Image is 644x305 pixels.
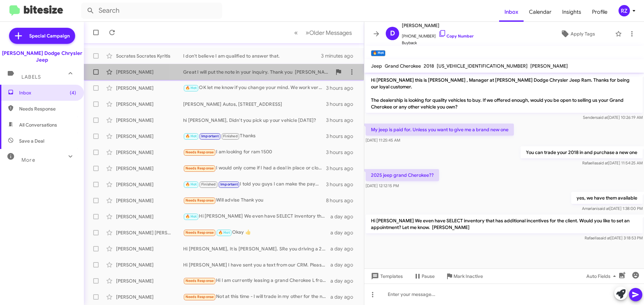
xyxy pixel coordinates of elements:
span: Needs Response [185,150,214,154]
div: Thanks [183,132,326,140]
input: Search [81,3,222,19]
span: Needs Response [185,198,214,203]
div: 3 hours ago [326,181,359,188]
div: RZ [619,5,630,16]
a: Insights [557,2,587,22]
span: Needs Response [185,166,214,170]
div: a day ago [330,245,359,252]
div: a day ago [330,278,359,284]
span: Labels [21,74,41,80]
div: Hi [PERSON_NAME], It is [PERSON_NAME]. SRe you driving a 2017 Grand Cherokee? [183,245,330,252]
div: [PERSON_NAME] [116,133,183,140]
div: [PERSON_NAME] [116,149,183,156]
div: 3 hours ago [326,85,359,91]
div: 3 hours ago [326,133,359,140]
span: D [390,28,395,39]
span: Grand Cherokee [385,63,421,69]
div: Will advise Thank you [183,197,326,204]
span: Needs Response [185,279,214,283]
span: Needs Response [19,105,76,112]
div: [PERSON_NAME] [116,278,183,284]
div: [PERSON_NAME] [PERSON_NAME] [116,229,183,236]
span: (4) [70,89,76,96]
p: You can trade your 2018 in and purchase a new one [521,146,643,158]
div: [PERSON_NAME] [116,294,183,300]
span: [US_VEHICLE_IDENTIFICATION_NUMBER] [437,63,528,69]
button: Apply Tags [543,28,612,40]
div: a day ago [330,229,359,236]
button: Auto Fields [581,270,624,282]
div: hi [PERSON_NAME], Didn't you pick up your vehicle [DATE]? [183,117,326,124]
button: Mark Inactive [440,270,488,282]
span: 🔥 Hot [185,182,197,186]
span: Mark Inactive [453,270,483,282]
span: 🔥 Hot [218,230,230,235]
div: OK let me know if you change your mind. We work very hard to get everyone approved. [PERSON_NAME] [183,84,326,92]
span: Special Campaign [29,32,70,39]
span: 🔥 Hot [185,134,197,138]
p: Hi [PERSON_NAME] this is [PERSON_NAME] , Manager at [PERSON_NAME] Dodge Chrysler Jeep Ram. Thanks... [366,74,643,113]
span: 🔥 Hot [185,86,197,90]
span: Important [201,134,219,138]
span: said at [598,206,609,211]
p: Hi [PERSON_NAME] We even have SELECT inventory that has additional incentives for the client. Wou... [366,215,643,233]
div: Hi [PERSON_NAME] I have sent you a text from our CRM. Please read and text back Thank you [PERSON... [183,261,330,268]
span: Rafaella [DATE] 11:54:25 AM [582,160,643,165]
span: said at [599,235,610,240]
span: said at [596,115,608,120]
div: [PERSON_NAME] [116,101,183,107]
div: [PERSON_NAME] [116,69,183,75]
span: Auto Fields [586,270,619,282]
div: 3 hours ago [326,101,359,107]
div: [PERSON_NAME] [116,261,183,268]
div: [PERSON_NAME] [116,245,183,252]
span: Rafaella [DATE] 3:18:53 PM [585,235,643,240]
span: Sender [DATE] 10:26:19 AM [583,115,643,120]
div: [PERSON_NAME] [116,181,183,188]
div: [PERSON_NAME] [116,117,183,124]
span: All Conversations [19,122,57,128]
div: Hi [PERSON_NAME] We even have SELECT inventory that has additional incentives for the client. Wou... [183,213,330,220]
span: Inbox [19,89,76,96]
span: » [306,28,309,37]
button: Pause [408,270,440,282]
div: 3 hours ago [326,117,359,124]
div: Socrates Socrates Kyritis [116,53,183,59]
div: 8 hours ago [326,197,359,204]
span: Buyback [402,40,474,46]
span: Profile [587,2,613,22]
span: said at [596,160,608,165]
button: RZ [613,5,637,16]
span: « [294,28,298,37]
div: [PERSON_NAME] [116,165,183,172]
span: 2018 [424,63,434,69]
div: Not at this time - I will trade in my other for the new one I discussed with [PERSON_NAME] [183,293,330,301]
div: Great I will put the note in your inquiry. Thank you [PERSON_NAME] [183,69,332,75]
a: Copy Number [438,33,474,39]
div: I would only come if I had a deal in place or close to it on the phone. I'm looking all round rig... [183,164,326,172]
div: [PERSON_NAME] [116,85,183,91]
div: a day ago [330,213,359,220]
a: Special Campaign [9,28,75,44]
div: I am looking for ram 1500 [183,148,326,156]
p: yes, we have them available [571,192,643,204]
div: 3 minutes ago [321,53,359,59]
div: [PERSON_NAME] [116,197,183,204]
span: Save a Deal [19,138,44,144]
div: I told you guys I can make the payments but to put a down payment down is not possible at the moment [183,180,326,188]
div: Hi I am currently leasing a grand Cherokee L from [PERSON_NAME] jeep dodge [183,277,330,285]
div: [PERSON_NAME] [116,213,183,220]
span: 🔥 Hot [185,214,197,219]
a: Calendar [524,2,557,22]
div: I don't believe I am qualified to answer that. [183,53,321,59]
div: 3 hours ago [326,165,359,172]
span: [PHONE_NUMBER] [402,29,474,40]
nav: Page navigation example [290,26,356,40]
button: Previous [290,26,302,40]
a: Inbox [499,2,524,22]
span: [DATE] 12:12:15 PM [366,183,399,188]
span: Needs Response [185,230,214,235]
